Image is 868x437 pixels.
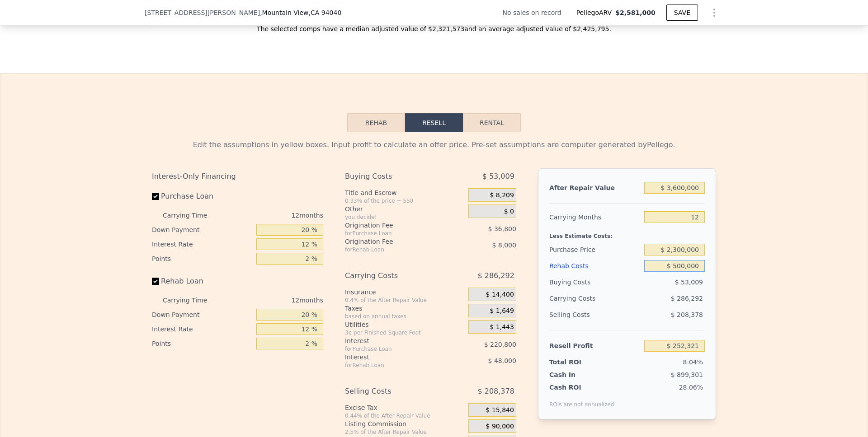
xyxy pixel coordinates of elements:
[345,383,446,400] div: Selling Costs
[490,191,514,200] span: $ 8,209
[345,304,465,313] div: Taxes
[152,307,253,322] div: Down Payment
[549,392,614,408] div: ROIs are not annualized
[345,419,465,428] div: Listing Commission
[345,345,446,353] div: for Purchase Loan
[225,293,323,307] div: 12 months
[549,258,641,274] div: Rehab Costs
[345,268,446,284] div: Carrying Costs
[549,290,606,307] div: Carrying Costs
[679,384,703,391] span: 28.06%
[576,8,616,17] span: Pellego ARV
[666,5,698,21] button: SAVE
[152,273,253,289] label: Rehab Loan
[152,251,253,266] div: Points
[152,188,253,205] label: Purchase Loan
[486,423,514,431] span: $ 90,000
[675,279,703,286] span: $ 53,009
[345,205,465,214] div: Other
[345,197,465,205] div: 0.33% of the price + 550
[549,338,641,354] div: Resell Profit
[549,307,641,323] div: Selling Costs
[488,357,516,364] span: $ 48,000
[486,406,514,414] span: $ 15,840
[345,362,446,369] div: for Rehab Loan
[549,225,705,242] div: Less Estimate Costs:
[345,188,465,197] div: Title and Escrow
[345,237,446,246] div: Origination Fee
[549,209,641,225] div: Carrying Months
[549,358,606,367] div: Total ROI
[345,168,446,185] div: Buying Costs
[502,8,568,17] div: No sales on record
[671,311,703,318] span: $ 208,378
[260,8,341,17] span: , Mountain View
[163,293,222,307] div: Carrying Time
[152,193,159,200] input: Purchase Loan
[549,383,614,392] div: Cash ROI
[152,278,159,285] input: Rehab Loan
[145,8,260,17] span: [STREET_ADDRESS][PERSON_NAME]
[347,113,405,132] button: Rehab
[463,113,521,132] button: Rental
[492,242,516,249] span: $ 8,000
[345,288,465,297] div: Insurance
[488,225,516,232] span: $ 36,800
[549,370,606,379] div: Cash In
[345,297,465,304] div: 0.4% of the After Repair Value
[225,208,323,223] div: 12 months
[308,9,341,16] span: , CA 94040
[345,412,465,419] div: 0.44% of the After Repair Value
[345,353,446,362] div: Interest
[345,320,465,329] div: Utilities
[345,214,465,221] div: you decide!
[345,246,446,253] div: for Rehab Loan
[152,139,716,150] div: Edit the assumptions in yellow boxes. Input profit to calculate an offer price. Pre-set assumptio...
[345,428,465,436] div: 2.5% of the After Repair Value
[345,403,465,412] div: Excise Tax
[345,336,446,345] div: Interest
[549,180,641,196] div: After Repair Value
[152,237,253,251] div: Interest Rate
[490,323,514,331] span: $ 1,443
[705,4,723,22] button: Show Options
[671,371,703,378] span: $ 899,301
[615,9,656,16] span: $2,581,000
[490,307,514,315] span: $ 1,649
[163,208,222,223] div: Carrying Time
[345,230,446,237] div: for Purchase Loan
[482,168,514,185] span: $ 53,009
[152,336,253,351] div: Points
[477,268,514,284] span: $ 286,292
[486,291,514,299] span: $ 14,400
[484,341,516,348] span: $ 220,800
[345,329,465,336] div: 3¢ per Finished Square Foot
[152,223,253,237] div: Down Payment
[345,221,446,230] div: Origination Fee
[549,242,641,258] div: Purchase Price
[683,358,703,366] span: 8.04%
[504,208,514,216] span: $ 0
[152,322,253,336] div: Interest Rate
[152,168,323,185] div: Interest-Only Financing
[405,113,463,132] button: Resell
[477,383,514,400] span: $ 208,378
[549,274,641,290] div: Buying Costs
[345,313,465,320] div: based on annual taxes
[671,295,703,302] span: $ 286,292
